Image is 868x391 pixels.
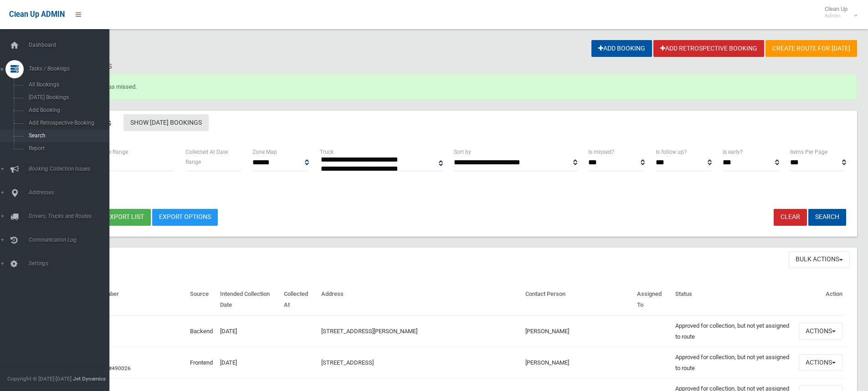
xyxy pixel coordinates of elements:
[26,66,116,72] span: Tasks / Bookings
[26,237,116,243] span: Communication Log
[186,347,216,378] td: Frontend
[653,40,764,57] a: Add Retrospective Booking
[26,42,116,48] span: Dashboard
[820,5,857,19] span: Clean Up
[216,284,280,315] th: Intended Collection Date
[799,354,842,371] button: Actions
[280,284,318,315] th: Collected At
[825,12,847,19] small: Admin
[26,120,108,126] span: Add Retrospective Booking
[9,10,65,19] span: Clean Up ADMIN
[799,323,842,340] button: Actions
[808,209,846,226] button: Search
[108,365,131,371] a: #490026
[320,147,334,157] label: Truck
[123,114,209,131] a: Show [DATE] Bookings
[216,347,280,378] td: [DATE]
[26,132,108,139] span: Search
[72,284,186,315] th: Booking Number
[321,359,374,366] a: [STREET_ADDRESS]
[774,209,807,226] a: Clear
[26,260,116,267] span: Settings
[186,315,216,347] td: Backend
[765,40,857,57] a: Create route for [DATE]
[40,74,857,100] div: Booking marked as missed.
[73,376,106,382] strong: Jet Dynamics
[789,251,850,268] button: Bulk Actions
[522,284,634,315] th: Contact Person
[591,40,652,57] a: Add Booking
[321,328,417,335] a: [STREET_ADDRESS][PERSON_NAME]
[522,315,634,347] td: [PERSON_NAME]
[633,284,672,315] th: Assigned To
[26,213,116,219] span: Drivers, Trucks and Routes
[672,315,795,347] td: Approved for collection, but not yet assigned to route
[26,166,116,172] span: Booking Collection Issues
[318,284,522,315] th: Address
[26,189,116,196] span: Addresses
[672,284,795,315] th: Status
[26,107,108,113] span: Add Booking
[152,209,218,226] a: Export Options
[7,376,72,382] span: Copyright © [DATE]-[DATE]
[99,209,151,226] button: Export list
[26,81,108,88] span: All Bookings
[795,284,846,315] th: Action
[672,347,795,378] td: Approved for collection, but not yet assigned to route
[26,94,108,101] span: [DATE] Bookings
[26,145,108,152] span: Report
[522,347,634,378] td: [PERSON_NAME]
[186,284,216,315] th: Source
[216,315,280,347] td: [DATE]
